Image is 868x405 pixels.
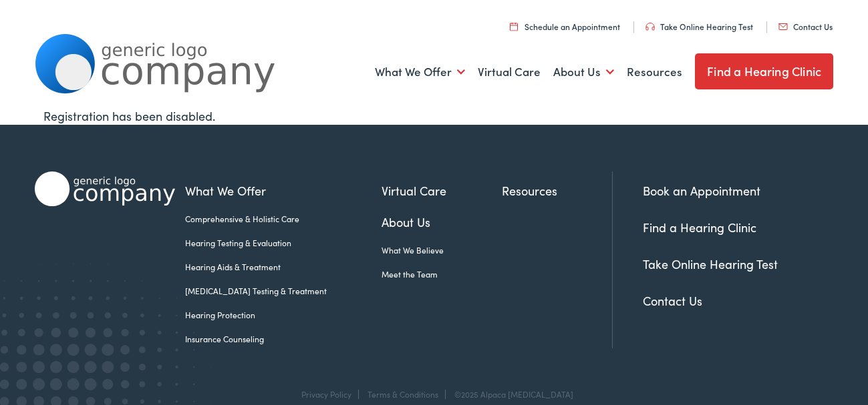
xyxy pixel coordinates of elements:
[627,47,682,97] a: Resources
[368,388,438,400] a: Terms & Conditions
[643,292,702,309] a: Contact Us
[553,47,614,97] a: About Us
[382,181,501,199] a: Virtual Care
[643,256,778,272] a: Take Online Hearing Test
[382,213,501,231] a: About Us
[185,285,382,297] a: [MEDICAL_DATA] Testing & Treatment
[510,21,620,32] a: Schedule an Appointment
[778,23,788,30] img: utility icon
[185,213,382,225] a: Comprehensive & Holistic Care
[478,47,541,97] a: Virtual Care
[510,22,518,31] img: utility icon
[502,181,612,199] a: Resources
[43,107,825,125] div: Registration has been disabled.
[185,261,382,273] a: Hearing Aids & Treatment
[645,23,655,31] img: utility icon
[778,21,833,32] a: Contact Us
[185,333,382,345] a: Insurance Counseling
[645,21,753,32] a: Take Online Hearing Test
[185,181,382,199] a: What We Offer
[695,53,833,89] a: Find a Hearing Clinic
[35,171,175,206] img: Alpaca Audiology
[643,182,760,199] a: Book an Appointment
[375,47,465,97] a: What We Offer
[382,268,501,280] a: Meet the Team
[185,309,382,321] a: Hearing Protection
[185,237,382,249] a: Hearing Testing & Evaluation
[643,219,756,236] a: Find a Hearing Clinic
[448,390,573,399] div: ©2025 Alpaca [MEDICAL_DATA]
[301,388,351,400] a: Privacy Policy
[382,244,501,256] a: What We Believe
